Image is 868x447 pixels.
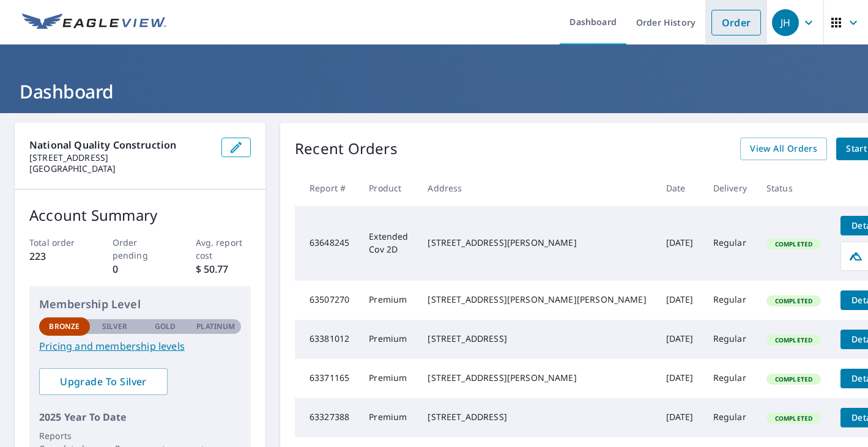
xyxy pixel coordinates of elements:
p: 2025 Year To Date [39,410,241,424]
td: Regular [703,398,757,437]
td: Regular [703,359,757,398]
p: Account Summary [29,204,251,226]
td: Premium [359,398,418,437]
span: Upgrade To Silver [49,375,158,388]
div: [STREET_ADDRESS][PERSON_NAME] [428,237,646,249]
th: Product [359,170,418,206]
th: Date [656,170,703,206]
td: Regular [703,206,757,281]
td: Premium [359,281,418,320]
p: Total order [29,236,85,249]
img: EV Logo [22,13,166,32]
span: Completed [768,240,820,248]
span: Completed [768,414,820,423]
div: [STREET_ADDRESS][PERSON_NAME] [428,372,646,384]
p: 223 [29,249,85,264]
span: Completed [768,375,820,383]
p: $ 50.77 [196,262,251,276]
p: Silver [102,321,128,332]
span: Completed [768,297,820,305]
td: 63381012 [295,320,359,359]
td: 63327388 [295,398,359,437]
p: [STREET_ADDRESS] [29,152,212,163]
td: Extended Cov 2D [359,206,418,281]
td: Regular [703,281,757,320]
td: Premium [359,320,418,359]
span: View All Orders [750,141,817,157]
a: View All Orders [740,138,827,160]
div: JH [772,9,799,36]
p: Platinum [196,321,235,332]
div: [STREET_ADDRESS] [428,411,646,423]
th: Delivery [703,170,757,206]
p: 0 [113,262,168,276]
td: 63648245 [295,206,359,281]
td: Premium [359,359,418,398]
td: [DATE] [656,281,703,320]
td: [DATE] [656,398,703,437]
p: Membership Level [39,296,241,312]
p: Avg. report cost [196,236,251,262]
th: Address [418,170,656,206]
a: Order [711,10,761,35]
td: Regular [703,320,757,359]
td: 63371165 [295,359,359,398]
div: [STREET_ADDRESS][PERSON_NAME][PERSON_NAME] [428,294,646,306]
h1: Dashboard [15,79,853,104]
td: [DATE] [656,320,703,359]
span: Completed [768,336,820,344]
p: [GEOGRAPHIC_DATA] [29,163,212,174]
td: 63507270 [295,281,359,320]
th: Status [757,170,831,206]
a: Pricing and membership levels [39,339,241,353]
p: National Quality Construction [29,138,212,152]
a: Upgrade To Silver [39,368,168,395]
td: [DATE] [656,359,703,398]
p: Recent Orders [295,138,398,160]
div: [STREET_ADDRESS] [428,333,646,345]
p: Order pending [113,236,168,262]
p: Bronze [49,321,80,332]
p: Gold [155,321,176,332]
td: [DATE] [656,206,703,281]
th: Report # [295,170,359,206]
